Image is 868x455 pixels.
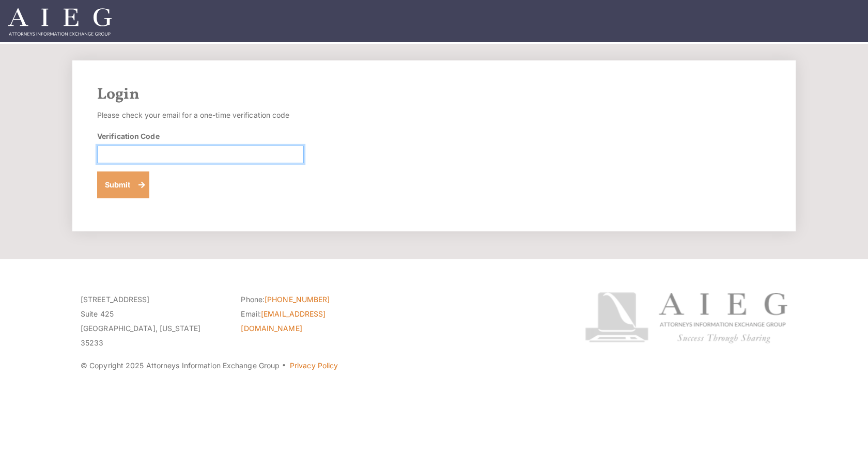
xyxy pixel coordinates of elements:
[282,365,286,370] span: ·
[241,292,385,307] li: Phone:
[290,361,338,370] a: Privacy Policy
[241,309,326,333] a: [EMAIL_ADDRESS][DOMAIN_NAME]
[81,358,546,373] p: © Copyright 2025 Attorneys Information Exchange Group
[241,307,385,336] li: Email:
[81,292,225,350] p: [STREET_ADDRESS] Suite 425 [GEOGRAPHIC_DATA], [US_STATE] 35233
[8,8,112,36] img: Attorneys Information Exchange Group
[265,295,330,304] a: [PHONE_NUMBER]
[97,131,160,142] label: Verification Code
[97,108,304,122] p: Please check your email for a one-time verification code
[97,85,771,104] h2: Login
[585,292,787,343] img: Attorneys Information Exchange Group logo
[97,171,149,198] button: Submit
